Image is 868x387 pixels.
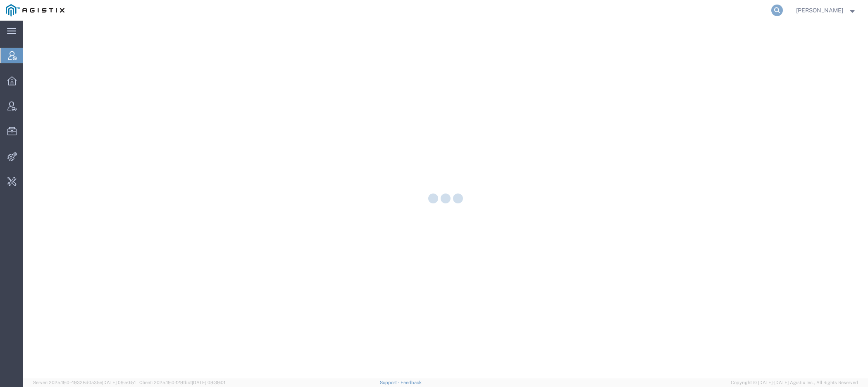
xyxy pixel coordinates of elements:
[796,5,857,15] button: [PERSON_NAME]
[731,379,858,386] span: Copyright © [DATE]-[DATE] Agistix Inc., All Rights Reserved
[796,6,843,15] span: Kaitlyn Hostetler
[380,380,401,385] a: Support
[6,4,64,17] img: logo
[192,380,225,385] span: [DATE] 09:39:01
[139,380,225,385] span: Client: 2025.19.0-129fbcf
[33,380,136,385] span: Server: 2025.19.0-49328d0a35e
[102,380,136,385] span: [DATE] 09:50:51
[401,380,422,385] a: Feedback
